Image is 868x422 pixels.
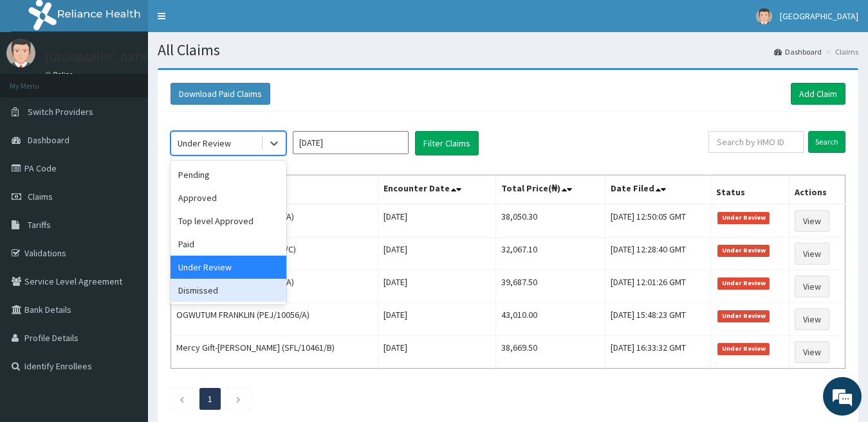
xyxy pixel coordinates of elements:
[171,83,270,105] button: Download Paid Claims
[605,204,711,238] td: [DATE] 12:50:05 GMT
[171,303,378,336] td: OGWUTUM FRANKLIN (PEJ/10056/A)
[75,128,178,258] span: We're online!
[605,238,711,270] td: [DATE] 12:28:40 GMT
[293,131,409,154] input: Select Month and Year
[496,303,605,336] td: 43,010.00
[496,270,605,303] td: 39,687.50
[171,233,286,256] div: Paid
[496,175,605,205] th: Total Price(₦)
[717,343,770,355] span: Under Review
[208,393,212,405] a: Page 1 is your current page
[717,245,770,256] span: Under Review
[171,256,286,279] div: Under Review
[378,303,496,336] td: [DATE]
[6,283,245,328] textarea: Type your message and hit 'Enter'
[211,6,242,37] div: Minimize live chat window
[795,341,829,363] a: View
[45,52,151,64] p: [GEOGRAPHIC_DATA]
[45,70,76,79] a: Online
[605,336,711,369] td: [DATE] 16:33:32 GMT
[171,336,378,369] td: Mercy Gift-[PERSON_NAME] (SFL/10461/B)
[378,204,496,238] td: [DATE]
[496,336,605,369] td: 38,669.50
[756,8,772,24] img: User Image
[171,186,286,209] div: Approved
[795,210,829,232] a: View
[378,270,496,303] td: [DATE]
[6,39,35,67] img: User Image
[378,175,496,205] th: Encounter Date
[235,393,241,405] a: Next page
[378,336,496,369] td: [DATE]
[28,134,69,146] span: Dashboard
[605,270,711,303] td: [DATE] 12:01:26 GMT
[496,204,605,238] td: 38,050.30
[774,46,822,57] a: Dashboard
[171,279,286,302] div: Dismissed
[823,46,858,57] li: Claims
[605,303,711,336] td: [DATE] 15:48:23 GMT
[28,191,53,202] span: Claims
[178,137,231,150] div: Under Review
[717,212,770,224] span: Under Review
[795,308,829,330] a: View
[717,310,770,322] span: Under Review
[158,42,858,58] h1: All Claims
[780,10,858,22] span: [GEOGRAPHIC_DATA]
[708,131,804,153] input: Search by HMO ID
[179,393,185,405] a: Previous page
[790,175,845,205] th: Actions
[24,64,52,96] img: d_794563401_company_1708531726252_794563401
[28,219,51,231] span: Tariffs
[795,276,829,297] a: View
[67,72,216,89] div: Chat with us now
[171,209,286,233] div: Top level Approved
[171,163,286,186] div: Pending
[28,106,93,118] span: Switch Providers
[496,238,605,270] td: 32,067.10
[795,243,829,265] a: View
[415,131,479,155] button: Filter Claims
[717,277,770,289] span: Under Review
[711,175,790,205] th: Status
[378,238,496,270] td: [DATE]
[791,83,845,105] a: Add Claim
[808,131,845,153] input: Search
[605,175,711,205] th: Date Filed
